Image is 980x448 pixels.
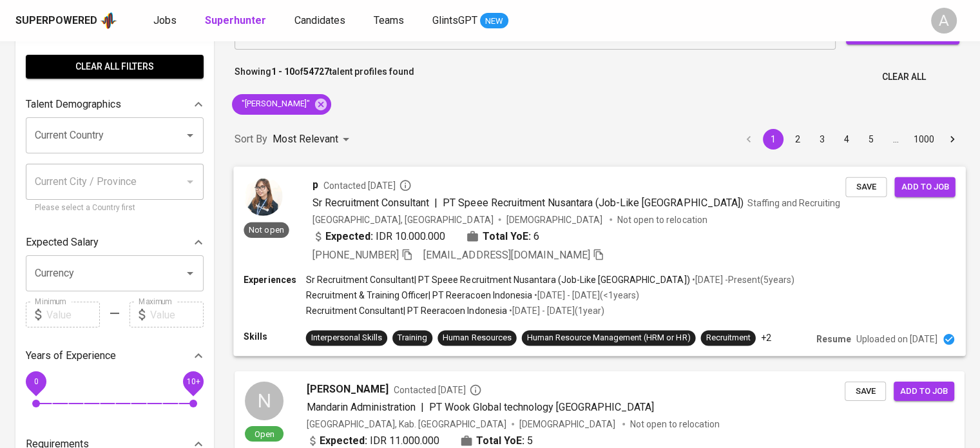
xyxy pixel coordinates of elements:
div: … [885,133,906,146]
p: • [DATE] - [DATE] ( 1 year ) [507,304,604,317]
span: 6 [533,228,539,244]
button: Add to job [894,382,954,402]
span: GlintsGPT [432,14,477,26]
div: Most Relevant [273,128,354,151]
button: Open [181,126,199,144]
p: Please select a Country first [35,202,195,215]
b: Total YoE: [482,228,530,244]
div: Talent Demographics [26,92,204,117]
span: Staffing and Recruiting [747,197,840,208]
button: Open [181,264,199,282]
button: Go to page 2 [787,129,808,150]
span: [PERSON_NAME] [307,382,389,397]
span: Save [851,384,879,399]
p: Recruitment & Training Officer | PT Reeracoen Indonesia [306,289,532,302]
p: Skills [244,330,305,343]
a: GlintsGPT NEW [432,13,508,29]
img: d0a9ef83e0c2b74f4bd874bc0a3a6252.jpg [244,177,282,215]
div: Human Resource Management (HRM or HR) [527,332,691,344]
span: Teams [374,14,404,26]
span: Mandarin Administration [307,401,416,413]
p: • [DATE] - Present ( 5 years ) [689,273,794,286]
p: Expected Salary [26,235,99,250]
span: Candidates [294,14,345,26]
span: Contacted [DATE] [394,384,482,396]
span: Contacted [DATE] [323,179,412,191]
p: Years of Experience [26,348,116,364]
input: Value [46,302,100,327]
span: PT Speee Recruitment Nusantara (Job-Like [GEOGRAPHIC_DATA]) [443,196,743,208]
a: Superhunter [205,13,269,29]
span: p [312,177,318,192]
span: | [421,400,424,415]
button: Go to page 1000 [910,129,938,150]
div: Years of Experience [26,343,204,369]
span: Not open [244,224,289,235]
span: [DEMOGRAPHIC_DATA] [519,418,617,431]
nav: pagination navigation [736,129,965,150]
button: page 1 [763,129,783,150]
p: Uploaded on [DATE] [856,333,937,346]
a: Teams [374,13,407,29]
button: Go to page 3 [812,129,832,150]
span: Clear All filters [36,59,193,75]
button: Go to page 5 [861,129,881,150]
span: | [434,195,437,210]
div: Superpowered [15,14,97,28]
span: Add to job [900,384,948,399]
p: +2 [761,331,771,344]
span: Jobs [153,14,177,26]
span: Add to job [901,179,948,194]
p: Sr Recruitment Consultant | PT Speee Recruitment Nusantara (Job-Like [GEOGRAPHIC_DATA]) [306,273,690,286]
b: 1 - 10 [271,66,294,77]
div: Human Resources [443,332,511,344]
div: "[PERSON_NAME]" [232,94,331,115]
div: N [245,382,283,420]
span: Clear All [882,69,926,85]
p: Recruitment Consultant | PT Reeracoen Indonesia [306,304,507,317]
p: • [DATE] - [DATE] ( <1 years ) [532,289,639,302]
div: Recruitment [706,332,750,344]
svg: By Jakarta recruiter [399,179,412,191]
a: Candidates [294,13,348,29]
span: Save [852,179,880,194]
span: PT Wook Global technology [GEOGRAPHIC_DATA] [429,401,654,413]
button: Save [845,382,886,402]
p: Not open to relocation [617,213,707,226]
div: Training [398,332,427,344]
div: [GEOGRAPHIC_DATA], Kab. [GEOGRAPHIC_DATA] [307,418,506,431]
span: 0 [34,377,38,386]
button: Go to page 4 [836,129,857,150]
img: app logo [100,11,117,30]
div: A [931,8,957,34]
a: Superpoweredapp logo [15,11,117,30]
p: Experiences [244,273,305,286]
p: Most Relevant [273,131,338,147]
b: 54727 [303,66,329,77]
span: [PHONE_NUMBER] [312,248,399,260]
span: 10+ [186,377,200,386]
a: Not openpContacted [DATE]Sr Recruitment Consultant|PT Speee Recruitment Nusantara (Job-Like [GEOG... [235,167,965,356]
a: Jobs [153,13,179,29]
p: Talent Demographics [26,97,121,112]
span: Open [249,429,280,440]
p: Resume [816,333,851,346]
button: Save [845,177,887,197]
svg: By Batam recruiter [469,384,482,396]
input: Value [150,302,204,327]
span: NEW [480,15,508,28]
span: [EMAIL_ADDRESS][DOMAIN_NAME] [423,248,590,260]
span: "[PERSON_NAME]" [232,98,318,110]
button: Clear All [877,65,931,89]
span: Sr Recruitment Consultant [312,196,430,208]
b: Expected: [325,228,373,244]
button: Clear All filters [26,55,204,79]
p: Not open to relocation [630,418,720,431]
span: [DEMOGRAPHIC_DATA] [506,213,604,226]
p: Showing of talent profiles found [235,65,414,89]
div: Expected Salary [26,229,204,255]
div: IDR 10.000.000 [312,228,446,244]
button: Go to next page [942,129,963,150]
b: Superhunter [205,14,266,26]
button: Add to job [894,177,955,197]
